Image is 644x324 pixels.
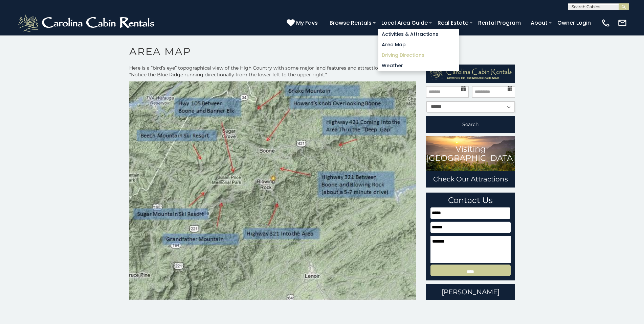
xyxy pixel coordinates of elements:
[378,17,431,29] a: Local Area Guide
[287,19,319,27] a: My Favs
[430,196,511,205] h3: Contact Us
[378,29,459,40] a: Activities & Attractions
[475,17,524,29] a: Rental Program
[17,13,157,33] img: White-1-2.png
[554,17,594,29] a: Owner Login
[129,65,416,78] p: Here is a “bird’s eye” topographical view of the High Country with some major land features and a...
[527,17,551,29] a: About
[124,45,520,65] h1: Area Map
[296,19,318,27] span: My Favs
[378,60,459,71] a: Weather
[426,284,515,300] a: [PERSON_NAME]
[378,40,459,50] a: Area Map
[601,18,610,28] img: phone-regular-white.png
[426,145,515,163] h3: Visiting [GEOGRAPHIC_DATA]
[434,17,472,29] a: Real Estate
[618,18,627,28] img: mail-regular-white.png
[426,171,515,188] a: Check Our Attractions
[378,50,459,60] a: Driving Directions
[326,17,375,29] a: Browse Rentals
[426,116,515,133] button: Search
